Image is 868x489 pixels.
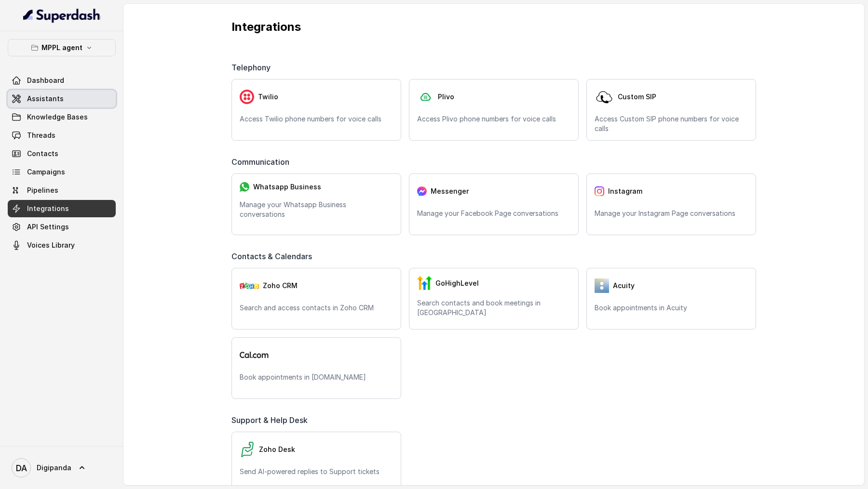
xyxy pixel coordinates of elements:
[8,237,116,254] a: Voices Library
[231,156,293,168] span: Communication
[417,114,570,124] p: Access Plivo phone numbers for voice calls
[595,278,609,293] img: 5vvjV8cQY1AVHSZc2N7qU9QabzYIM+zpgiA0bbq9KFoni1IQNE8dHPp0leJjYW31UJeOyZnSBUO77gdMaNhFCgpjLZzFnVhVC...
[417,186,427,196] img: messenger.2e14a0163066c29f9ca216c7989aa592.svg
[417,276,432,291] img: GHL.59f7fa3143240424d279.png
[8,454,116,481] a: Digipanda
[27,94,64,104] span: Assistants
[595,114,748,133] p: Access Custom SIP phone numbers for voice calls
[231,414,312,426] span: Support & Help Desk
[240,372,393,382] p: Book appointments in [DOMAIN_NAME]
[231,62,274,73] span: Telephony
[240,303,393,313] p: Search and access contacts in Zoho CRM
[8,72,116,89] a: Dashboard
[240,90,254,104] img: twilio.7c09a4f4c219fa09ad352260b0a8157b.svg
[231,251,316,262] span: Contacts & Calendars
[8,182,116,199] a: Pipelines
[259,445,295,454] span: Zoho Desk
[608,186,642,196] span: Instagram
[417,298,570,317] p: Search contacts and book meetings in [GEOGRAPHIC_DATA]
[240,200,393,219] p: Manage your Whatsapp Business conversations
[613,281,635,291] span: Acuity
[27,204,69,213] span: Integrations
[8,90,116,107] a: Assistants
[595,87,614,106] img: customSip.5d45856e11b8082b7328070e9c2309ec.svg
[27,240,75,250] span: Voices Library
[258,92,278,102] span: Twilio
[595,186,604,196] img: instagram.04eb0078a085f83fc525.png
[8,200,116,217] a: Integrations
[595,303,748,313] p: Book appointments in Acuity
[417,90,434,105] img: plivo.d3d850b57a745af99832d897a96997ac.svg
[240,114,393,124] p: Access Twilio phone numbers for voice calls
[618,92,656,102] span: Custom SIP
[8,108,116,126] a: Knowledge Bases
[27,76,64,85] span: Dashboard
[240,282,259,289] img: zohoCRM.b78897e9cd59d39d120b21c64f7c2b3a.svg
[431,186,469,196] span: Messenger
[27,167,65,177] span: Campaigns
[435,278,479,288] span: GoHighLevel
[595,209,748,218] p: Manage your Instagram Page conversations
[438,92,454,102] span: Plivo
[231,19,756,35] p: Integrations
[16,463,27,473] text: DA
[8,163,116,181] a: Campaigns
[240,467,393,476] p: Send AI-powered replies to Support tickets
[27,222,69,232] span: API Settings
[240,352,269,358] img: logo.svg
[23,8,101,23] img: light.svg
[263,281,298,291] span: Zoho CRM
[27,185,58,195] span: Pipelines
[8,39,116,56] button: MPPL agent
[417,209,570,218] p: Manage your Facebook Page conversations
[27,149,58,159] span: Contacts
[8,127,116,144] a: Threads
[27,112,88,122] span: Knowledge Bases
[41,42,82,53] p: MPPL agent
[8,218,116,236] a: API Settings
[8,145,116,162] a: Contacts
[253,182,321,192] span: Whatsapp Business
[27,131,55,140] span: Threads
[240,182,249,192] img: whatsapp.f50b2aaae0bd8934e9105e63dc750668.svg
[37,463,71,473] span: Digipanda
